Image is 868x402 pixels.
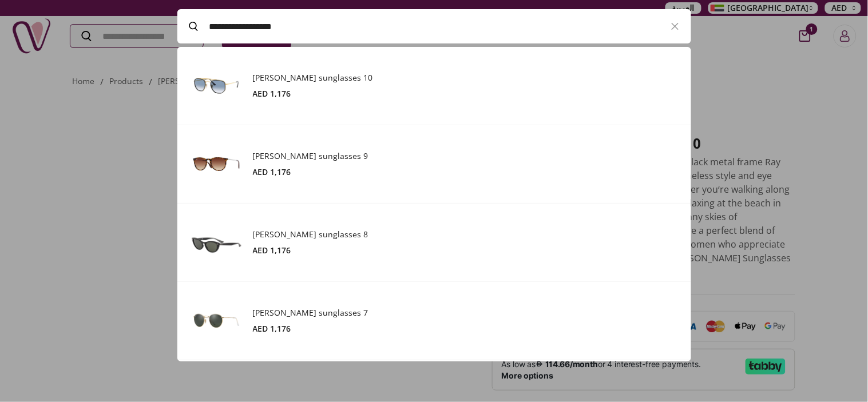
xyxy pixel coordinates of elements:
div: AED 1,176 [253,166,680,178]
img: Product Image [189,58,244,113]
a: Product Image[PERSON_NAME] sunglasses 10AED 1,176 [189,58,680,113]
img: Product Image [189,137,244,192]
img: Product Image [189,293,244,348]
a: Product Image[PERSON_NAME] sunglasses 9AED 1,176 [189,137,680,192]
input: Search [209,10,659,42]
h3: [PERSON_NAME] sunglasses 10 [253,72,680,83]
a: Product Image[PERSON_NAME] sunglasses 7AED 1,176 [189,293,680,348]
h3: [PERSON_NAME] sunglasses 8 [253,229,680,240]
h3: [PERSON_NAME] sunglasses 9 [253,150,680,162]
div: AED 1,176 [253,323,680,335]
a: Product Image[PERSON_NAME] sunglasses 8AED 1,176 [189,215,680,270]
img: Product Image [189,215,244,270]
h3: [PERSON_NAME] sunglasses 7 [253,307,680,319]
div: AED 1,176 [253,245,680,256]
div: AED 1,176 [253,88,680,99]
